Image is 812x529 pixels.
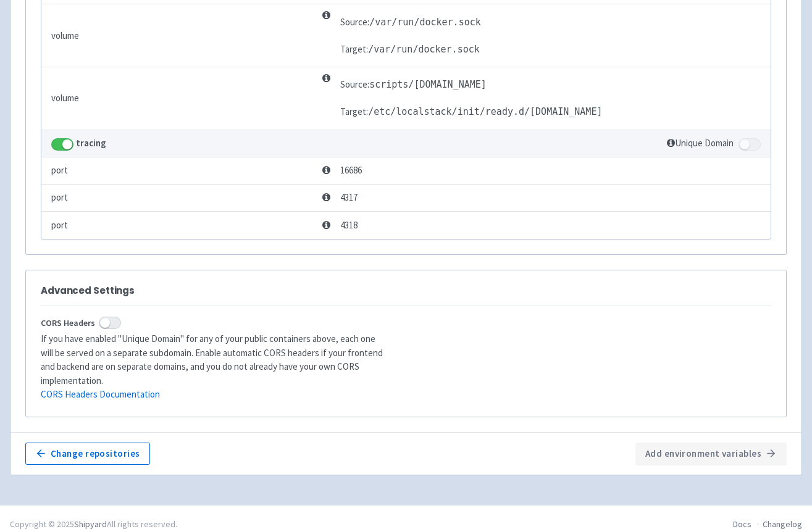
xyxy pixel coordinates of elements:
[41,185,319,212] td: port
[322,219,358,233] span: 4318
[76,137,106,149] strong: tracing
[41,4,319,67] td: volume
[322,191,358,205] span: 4317
[41,285,771,296] h3: Advanced Settings
[369,79,487,90] span: scripts/[DOMAIN_NAME]
[41,157,319,185] td: port
[369,17,481,28] span: /var/run/docker.sock
[41,332,387,402] p: If you have enabled "Unique Domain" for any of your public containers above, each one will be ser...
[25,443,150,465] button: Change repositories
[41,316,95,330] span: CORS Headers
[340,72,602,99] td: Source:
[368,106,602,117] span: /etc/localstack/init/ready.d/[DOMAIN_NAME]
[322,164,362,178] span: 16686
[340,99,602,126] td: Target:
[340,36,481,63] td: Target:
[41,388,160,400] a: CORS Headers Documentation
[368,44,480,55] span: /var/run/docker.sock
[41,67,319,130] td: volume
[41,212,319,239] td: port
[635,443,787,465] button: Add environment variables
[340,9,481,36] td: Source:
[667,137,734,149] span: Unique Domain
